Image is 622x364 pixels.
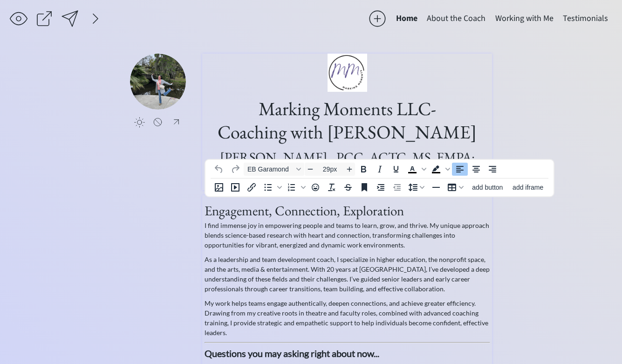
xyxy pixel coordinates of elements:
[355,163,371,176] button: Bold
[428,181,444,194] button: Horizontal line
[324,181,340,194] button: Clear formatting
[356,181,372,194] button: Anchor
[328,54,367,92] img: MM%20Logo_Comp%20FINAL.jpg
[247,165,293,173] span: EB Garamond
[388,163,404,176] button: Underline
[513,184,543,191] span: add iframe
[444,181,467,194] button: Table
[205,254,490,294] p: As a leadership and team development coach, I specialize in higher education, the nonprofit space...
[344,163,355,176] button: Increase font size
[227,163,243,176] button: Redo
[244,163,304,176] button: Font EB Garamond
[452,163,468,176] button: Align left
[305,163,316,176] button: Decrease font size
[558,9,613,28] button: Testimonials
[389,181,405,194] button: Decrease indent
[467,181,508,194] button: add button
[472,184,503,191] span: add button
[205,298,490,337] p: My work helps teams engage authentically, deepen connections, and achieve greater efficiency. Dra...
[485,163,500,176] button: Align right
[211,163,227,176] button: Undo
[404,163,428,176] div: Text color Black
[260,181,283,194] div: Bullet list
[205,220,490,250] p: I find immense joy in empowering people and teams to learn, grow, and thrive. My unique approach ...
[372,163,388,176] button: Italic
[308,181,323,194] button: Emojis
[227,181,243,194] button: add video
[373,181,389,194] button: Increase indent
[428,163,451,176] div: Background color Black
[205,202,404,220] span: Engagement, Connection, Exploration
[244,181,260,194] button: Insert/edit link
[468,163,484,176] button: Align center
[205,348,379,359] span: Questions you may asking right about now...
[340,181,356,194] button: Strikethrough
[220,148,475,166] span: [PERSON_NAME] , PCC, ACTC, MS, EMPA:
[508,181,548,194] button: add iframe
[211,181,227,194] button: Insert image
[491,9,558,28] button: Working with Me
[284,181,307,194] div: Numbered list
[391,9,422,28] button: Home
[204,54,491,190] h1: Marking Moments LLC- Coaching with [PERSON_NAME]
[422,9,490,28] button: About the Coach
[405,181,428,194] button: Line height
